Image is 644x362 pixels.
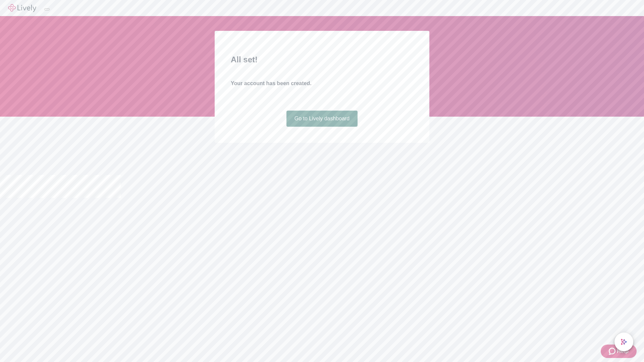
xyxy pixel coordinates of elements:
[621,339,627,345] svg: Lively AI Assistant
[617,347,629,355] span: Help
[614,333,633,351] button: chat
[231,54,413,66] h2: All set!
[286,111,358,127] a: Go to Lively dashboard
[601,345,637,358] button: Zendesk support iconHelp
[609,347,617,355] svg: Zendesk support icon
[44,8,50,10] button: Log out
[231,79,413,87] h4: Your account has been created.
[8,4,36,12] img: Lively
